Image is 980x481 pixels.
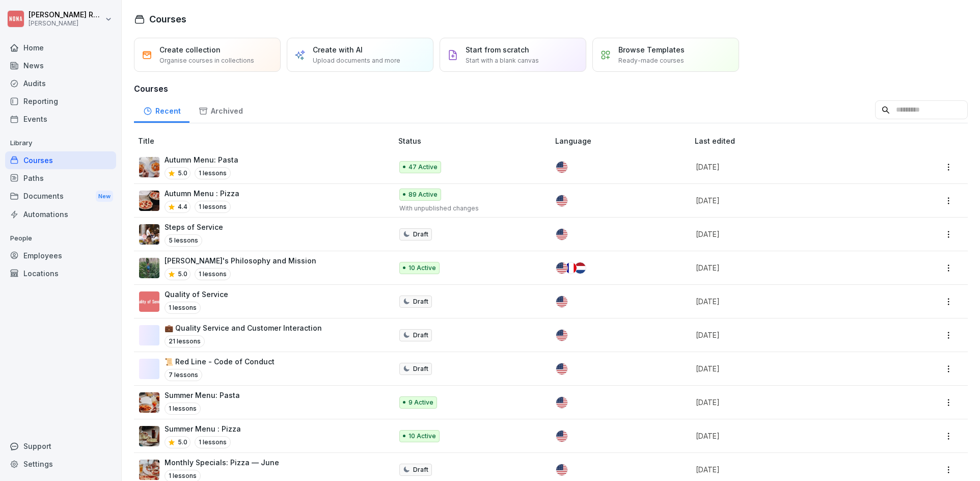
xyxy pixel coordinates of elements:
[165,390,240,400] p: Summer Menu: Pasta
[466,56,539,65] p: Start with a blank canvas
[575,262,586,274] img: nl.svg
[165,302,201,314] p: 1 lessons
[139,426,159,446] img: l2vh19n2q7kz6s3t5892pad2.png
[313,44,363,55] p: Create with AI
[5,151,116,169] a: Courses
[178,202,187,211] p: 4.4
[696,195,886,206] p: [DATE]
[178,169,187,178] p: 5.0
[139,460,159,480] img: ao57u8bxhtxwub0eow4jhlen.png
[413,465,428,474] p: Draft
[5,437,116,455] div: Support
[696,229,886,239] p: [DATE]
[139,191,159,211] img: gigntzqtjbmfaqrmkhd4k4h3.png
[134,83,968,95] h3: Courses
[5,455,116,473] a: Settings
[556,464,567,475] img: us.svg
[139,291,159,312] img: ep21c2igrbh2xhwygamc4fgx.png
[29,11,103,19] p: [PERSON_NAME] Rondeux
[134,97,189,123] a: Recent
[5,110,116,128] a: Events
[5,92,116,110] a: Reporting
[5,187,116,206] div: Documents
[409,398,433,407] p: 9 Active
[5,39,116,57] a: Home
[413,364,428,373] p: Draft
[5,205,116,223] div: Automations
[556,330,567,341] img: us.svg
[165,423,241,434] p: Summer Menu : Pizza
[5,135,116,151] p: Library
[556,296,567,307] img: us.svg
[139,157,159,177] img: g03mw99o2jwb6tj6u9fgvrr5.png
[5,169,116,187] a: Paths
[696,431,886,441] p: [DATE]
[556,262,567,274] img: us.svg
[695,136,898,146] p: Last edited
[5,57,116,74] a: News
[165,356,275,367] p: 📜 Red Line - Code of Conduct
[565,262,577,274] img: fr.svg
[5,187,116,206] a: DocumentsNew
[556,195,567,206] img: us.svg
[413,331,428,340] p: Draft
[618,56,684,65] p: Ready-made courses
[139,224,159,245] img: vd9hf8v6tixg1rgmgu18qv0n.png
[5,247,116,264] div: Employees
[159,56,254,65] p: Organise courses in collections
[409,263,436,273] p: 10 Active
[29,20,103,27] p: [PERSON_NAME]
[618,44,685,55] p: Browse Templates
[409,432,436,441] p: 10 Active
[165,222,223,232] p: Steps of Service
[195,201,231,213] p: 1 lessons
[5,230,116,247] p: People
[409,163,438,172] p: 47 Active
[165,255,316,266] p: [PERSON_NAME]'s Philosophy and Mission
[556,397,567,408] img: us.svg
[409,190,438,199] p: 89 Active
[696,397,886,408] p: [DATE]
[165,457,279,468] p: Monthly Specials: Pizza — June
[556,363,567,375] img: us.svg
[96,191,113,202] div: New
[189,97,252,123] a: Archived
[165,323,322,333] p: 💼 Quality Service and Customer Interaction
[165,234,202,247] p: 5 lessons
[159,44,221,55] p: Create collection
[696,464,886,475] p: [DATE]
[139,258,159,278] img: cktznsg10ahe3ln2ptfp89y3.png
[413,230,428,239] p: Draft
[556,229,567,240] img: us.svg
[555,136,691,146] p: Language
[195,436,231,448] p: 1 lessons
[149,12,186,26] h1: Courses
[138,136,394,146] p: Title
[466,44,529,55] p: Start from scratch
[398,136,551,146] p: Status
[165,369,202,381] p: 7 lessons
[696,296,886,307] p: [DATE]
[165,289,228,300] p: Quality of Service
[399,204,539,213] p: With unpublished changes
[178,270,187,279] p: 5.0
[696,330,886,340] p: [DATE]
[5,264,116,282] a: Locations
[556,431,567,442] img: us.svg
[556,162,567,173] img: us.svg
[5,74,116,92] a: Audits
[696,262,886,273] p: [DATE]
[195,268,231,280] p: 1 lessons
[165,403,201,415] p: 1 lessons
